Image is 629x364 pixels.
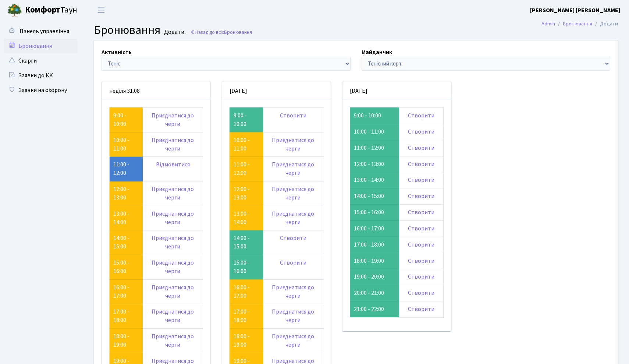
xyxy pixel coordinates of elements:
td: 15:00 - 16:00 [230,255,263,280]
td: 13:00 - 14:00 [350,172,399,188]
a: 15:00 - 16:00 [113,259,129,275]
a: Скарги [4,53,77,68]
a: 10:00 - 11:00 [234,136,250,153]
a: [PERSON_NAME] [PERSON_NAME] [530,6,620,15]
div: [DATE] [342,82,451,100]
span: Таун [25,4,77,17]
a: Створити [280,112,306,120]
a: Відмовитися [156,160,190,169]
a: 9:00 - 10:00 [113,112,127,128]
a: Створити [408,112,434,120]
a: 13:00 - 14:00 [113,210,129,226]
a: 18:00 - 19:00 [113,332,129,349]
a: Бронювання [4,39,77,53]
td: 11:00 - 12:00 [350,140,399,156]
a: Створити [280,234,306,242]
b: Комфорт [25,4,60,16]
a: Створити [408,305,434,313]
a: Приєднатися до черги [272,283,314,300]
td: 17:00 - 18:00 [350,237,399,253]
td: 14:00 - 15:00 [230,230,263,255]
a: Панель управління [4,24,77,39]
div: [DATE] [222,82,331,100]
a: Приєднатися до черги [272,185,314,202]
small: Додати . [163,29,186,36]
a: 16:00 - 17:00 [113,283,129,300]
a: Приєднатися до черги [272,332,314,349]
img: logo.png [7,3,22,18]
a: Бронювання [563,20,592,28]
a: 17:00 - 18:00 [113,308,129,324]
a: Створити [408,192,434,200]
td: 19:00 - 20:00 [350,269,399,285]
td: 16:00 - 17:00 [350,220,399,237]
a: Приєднатися до черги [272,136,314,153]
a: 11:00 - 12:00 [234,160,250,177]
label: Активність [102,48,132,57]
a: Створити [408,257,434,265]
a: Створити [408,128,434,136]
td: 9:00 - 10:00 [230,107,263,132]
a: Створити [408,289,434,297]
a: Назад до всіхБронювання [190,29,252,36]
a: 12:00 - 13:00 [234,185,250,202]
a: Admin [541,20,555,28]
b: [PERSON_NAME] [PERSON_NAME] [530,6,620,14]
div: неділя 31.08 [102,82,210,100]
a: 12:00 - 13:00 [113,185,129,202]
td: 14:00 - 15:00 [350,188,399,205]
a: Приєднатися до черги [152,234,194,251]
td: 21:00 - 22:00 [350,301,399,318]
td: 12:00 - 13:00 [350,156,399,172]
nav: breadcrumb [530,16,629,32]
a: Створити [408,176,434,184]
a: 17:00 - 18:00 [234,308,250,324]
a: Приєднатися до черги [272,210,314,226]
a: Створити [408,160,434,168]
a: Створити [280,259,306,267]
a: 13:00 - 14:00 [234,210,250,226]
a: 18:00 - 19:00 [234,332,250,349]
label: Майданчик [362,48,392,57]
td: 18:00 - 19:00 [350,253,399,269]
a: 10:00 - 11:00 [113,136,129,153]
a: Приєднатися до черги [152,308,194,324]
span: Бронювання [94,22,160,39]
a: Приєднатися до черги [152,332,194,349]
a: 11:00 - 12:00 [113,160,129,177]
a: Заявки до КК [4,68,77,83]
a: 16:00 - 17:00 [234,283,250,300]
button: Переключити навігацію [92,4,110,16]
a: Приєднатися до черги [272,160,314,177]
td: 9:00 - 10:00 [350,107,399,124]
a: Приєднатися до черги [152,210,194,226]
a: Створити [408,208,434,216]
a: Приєднатися до черги [152,283,194,300]
a: Приєднатися до черги [152,136,194,153]
li: Додати [592,20,618,28]
a: Приєднатися до черги [272,308,314,324]
a: Приєднатися до черги [152,259,194,275]
a: Приєднатися до черги [152,185,194,202]
td: 20:00 - 21:00 [350,285,399,301]
a: Створити [408,273,434,281]
a: Створити [408,225,434,233]
td: 15:00 - 16:00 [350,205,399,221]
a: Заявки на охорону [4,83,77,98]
span: Бронювання [224,29,252,36]
td: 10:00 - 11:00 [350,124,399,140]
span: Панель управління [19,27,69,35]
a: Приєднатися до черги [152,112,194,128]
a: Створити [408,144,434,152]
a: Створити [408,241,434,249]
a: 14:00 - 15:00 [113,234,129,251]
